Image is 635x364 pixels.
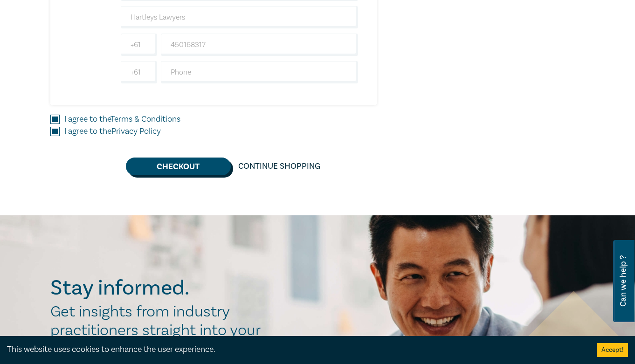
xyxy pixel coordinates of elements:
[110,114,180,124] a: Terms & Conditions
[619,246,628,316] span: Can we help ?
[121,61,157,83] input: +61
[111,126,161,137] a: Privacy Policy
[597,343,628,357] button: Accept cookies
[7,343,583,356] div: This website uses cookies to enhance the user experience.
[50,276,270,300] h2: Stay informed.
[121,34,157,56] input: +61
[161,61,358,83] input: Phone
[121,6,358,28] input: Company
[126,158,231,175] button: Checkout
[161,34,358,56] input: Mobile*
[64,113,180,125] label: I agree to the
[231,158,328,175] a: Continue Shopping
[64,125,161,137] label: I agree to the
[50,302,270,358] h2: Get insights from industry practitioners straight into your inbox.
